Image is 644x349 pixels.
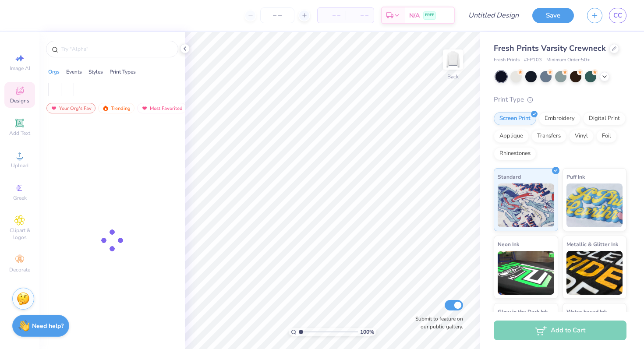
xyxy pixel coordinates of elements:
div: Embroidery [539,112,580,125]
span: Greek [13,194,27,201]
span: Designs [10,97,29,104]
input: Try "Alpha" [60,45,173,53]
img: most_fav.gif [141,105,148,111]
div: Vinyl [569,130,594,143]
span: Upload [11,162,28,169]
span: Neon Ink [498,240,519,249]
img: Standard [498,183,554,227]
img: most_fav.gif [50,105,57,111]
span: Fresh Prints [494,56,520,64]
div: Most Favorited [137,103,187,113]
span: CC [613,11,622,21]
img: Back [444,51,462,68]
img: Neon Ink [498,251,554,295]
span: Decorate [9,266,30,273]
span: Puff Ink [566,172,585,181]
img: Puff Ink [566,183,623,227]
div: Applique [494,130,529,143]
div: Digital Print [583,112,626,125]
img: Metallic & Glitter Ink [566,251,623,295]
div: Rhinestones [494,147,536,160]
div: Transfers [531,130,566,143]
a: CC [609,8,626,23]
span: Image AI [10,65,30,72]
button: Save [532,8,574,23]
span: Glow in the Dark Ink [498,307,548,316]
label: Submit to feature on our public gallery. [410,315,463,331]
div: Styles [88,68,103,76]
input: – – [260,7,294,23]
img: trending.gif [102,105,109,111]
div: Print Types [110,68,136,76]
div: Foil [596,130,617,143]
span: Metallic & Glitter Ink [566,240,618,249]
div: Your Org's Fav [46,103,96,113]
div: Events [66,68,82,76]
span: – – [351,11,368,20]
span: – – [323,11,340,20]
span: Minimum Order: 50 + [546,56,590,64]
span: FREE [425,12,434,18]
span: Clipart & logos [4,227,35,241]
strong: Need help? [32,322,64,330]
span: 100 % [360,328,374,336]
span: N/A [409,11,420,20]
span: Water based Ink [566,307,607,316]
div: Print Type [494,95,626,105]
div: Trending [98,103,134,113]
span: Standard [498,172,521,181]
div: Back [447,73,459,81]
div: Orgs [48,68,60,76]
input: Untitled Design [461,7,526,24]
span: Fresh Prints Varsity Crewneck [494,43,606,53]
span: Add Text [9,130,30,137]
span: # FP103 [524,56,542,64]
div: Screen Print [494,112,536,125]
